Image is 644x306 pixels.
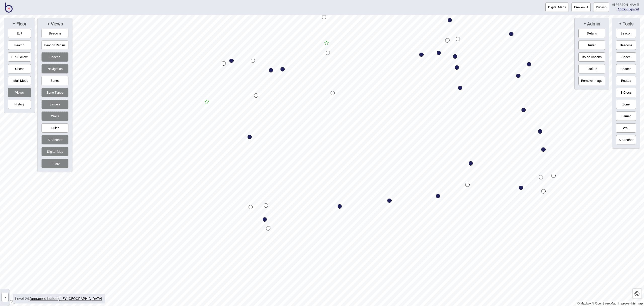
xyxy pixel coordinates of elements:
a: Mapbox logo [2,299,24,304]
div: Map marker [465,183,470,187]
div: Map marker [254,93,258,98]
div: Map marker [445,38,450,43]
button: Publish [593,3,609,12]
div: Map marker [325,41,329,45]
span: ▼ [583,22,586,26]
button: Details [578,29,605,38]
div: Map marker [248,135,252,139]
button: Sign out [627,7,639,11]
div: Map marker [541,189,546,194]
div: Map marker [551,174,556,178]
div: Map marker [519,186,523,190]
div: Hi [PERSON_NAME] [612,3,639,7]
span: ▼ [12,22,15,26]
div: Map marker [387,199,392,203]
button: Remove Image [578,76,605,85]
a: Previewpreview [571,3,591,12]
a: OpenStreetMap [592,302,616,305]
span: ▼ [47,22,50,26]
a: (unnamed building) [30,297,62,301]
div: Map marker [249,205,253,209]
div: Map marker [331,91,335,95]
button: Zone Types [42,88,68,97]
button: AR Anchor [42,135,68,144]
div: Map marker [448,18,452,22]
div: Map marker [326,51,330,55]
div: Map marker [205,100,209,104]
button: Beacons [42,29,68,38]
button: Routes [616,76,636,85]
a: Map feedback [618,302,643,305]
img: preview [585,6,588,8]
button: Wall [616,123,636,133]
div: Map marker [541,147,546,152]
button: Backup [578,64,605,73]
button: Space [616,52,636,62]
button: Navigation [42,64,68,73]
div: Map marker [263,217,267,222]
span: Views [50,21,63,27]
div: Map marker [538,129,542,134]
button: Barriers [42,100,68,109]
div: Map marker [264,203,268,208]
button: B.Cross [616,88,636,97]
button: Zones [42,76,68,85]
div: Map marker [436,194,440,198]
button: Ruler [578,41,605,50]
img: BindiMaps CMS [5,3,13,13]
button: Spaces [42,52,68,62]
button: Views [8,88,31,97]
div: Map marker [456,37,460,41]
div: Map marker [266,226,270,231]
button: Zone [616,100,636,109]
button: Barrier [616,111,636,121]
span: Floor [16,21,26,27]
div: Map marker [455,65,459,70]
span: Admin [586,21,600,27]
button: AR Anchor [616,135,636,144]
button: Preview [571,3,591,12]
button: Install Mode [8,76,31,85]
div: Map marker [527,62,531,66]
button: Search [8,41,31,50]
span: | [618,7,627,11]
button: Beacons [616,41,636,50]
span: ▼ [619,22,622,26]
div: Map marker [338,204,342,209]
a: Admin [618,7,627,11]
span: , [30,297,62,301]
a: EY [GEOGRAPHIC_DATA] [62,297,102,301]
button: Beacon Radius [42,41,68,50]
div: Map marker [222,61,226,66]
div: Map marker [509,32,513,36]
div: Map marker [516,74,520,78]
button: Spaces [616,64,636,73]
button: Orient [8,64,31,73]
div: Map marker [469,161,473,166]
button: Beacon [616,29,636,38]
div: Map marker [437,51,441,55]
div: Map marker [280,67,285,71]
div: Map marker [419,53,424,57]
a: Mapbox [577,302,591,305]
button: Route Checks [578,52,605,62]
div: Map marker [229,59,234,63]
button: Image [42,159,68,168]
button: Digital Maps [545,3,569,12]
a: » [0,294,10,299]
button: Walls [42,111,68,121]
button: » [2,293,9,302]
div: Map marker [269,68,273,72]
div: Map marker [521,108,526,112]
button: History [8,100,31,109]
button: Ruler [42,123,68,133]
span: Tools [622,21,633,27]
div: Map marker [251,59,255,63]
button: GPS Follow [8,52,31,62]
button: Edit [8,29,31,38]
div: Map marker [453,54,457,59]
div: Map marker [458,86,462,90]
div: Map marker [539,175,543,179]
div: Map marker [322,15,326,19]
